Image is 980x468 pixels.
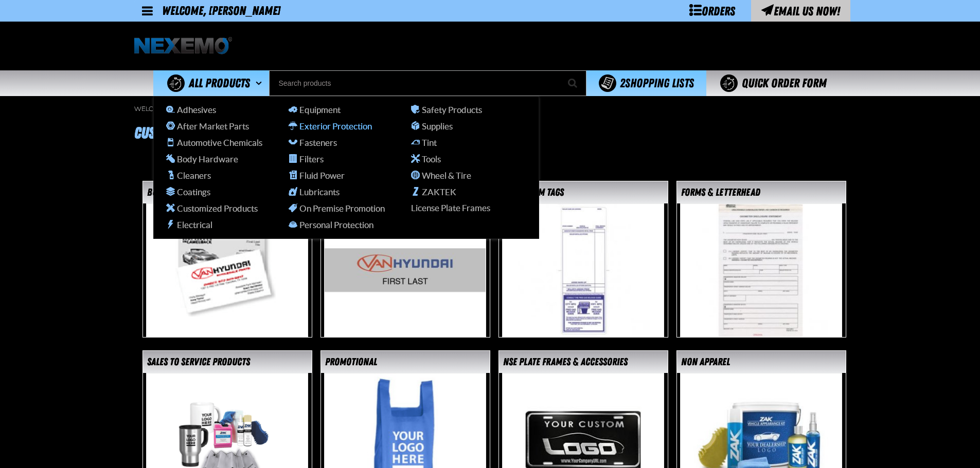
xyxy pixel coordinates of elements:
[620,76,625,90] strong: 2
[143,355,312,373] dt: Sales to Service Products
[411,138,437,147] span: Tint
[411,105,482,115] span: Safety Products
[166,138,262,147] span: Automotive Chemicals
[289,121,372,131] span: Exterior Protection
[411,187,456,197] span: ZAKTEK
[166,121,249,131] span: After Market Parts
[252,70,269,96] button: Open All Products pages
[289,171,345,180] span: Fluid Power
[499,185,668,203] dt: Addendum Tags
[289,138,337,147] span: Fasteners
[677,185,846,203] dt: Forms & Letterhead
[166,187,210,197] span: Coatings
[166,203,258,213] span: Customized Products
[289,187,340,197] span: Lubricants
[166,105,216,115] span: Adhesives
[289,105,341,115] span: Equipment
[166,220,212,230] span: Electrical
[676,181,846,338] a: Forms & Letterhead
[499,355,668,373] dt: nse Plate Frames & Accessories
[411,203,490,213] span: License Plate Frames
[134,37,232,55] a: Home
[561,70,586,96] button: Start Searching
[166,154,238,164] span: Body Hardware
[677,355,846,373] dt: Non Apparel
[498,181,668,338] a: Addendum Tags
[411,171,471,180] span: Wheel & Tire
[706,70,846,96] a: Quick Order Form
[134,37,232,55] img: Nexemo logo
[166,171,211,180] span: Cleaners
[289,220,373,230] span: Personal Protection
[289,154,324,164] span: Filters
[411,154,441,164] span: Tools
[146,203,308,337] img: Business Cards
[620,76,694,90] span: Shopping Lists
[289,203,385,213] span: On Premise Promotion
[134,105,202,113] a: Welcome - Nexemo
[143,185,312,203] dt: Business Cards
[134,119,846,147] h1: Customized Products
[320,181,490,338] a: Name Badges
[502,203,664,337] img: Addendum Tags
[142,181,312,338] a: Business Cards
[269,70,586,96] input: Search
[321,355,490,373] dt: Promotional
[324,203,486,337] img: Name Badges
[411,121,453,131] span: Supplies
[134,105,846,113] nav: Breadcrumbs
[680,203,842,337] img: Forms & Letterhead
[586,70,706,96] button: You have 2 Shopping Lists. Open to view details
[189,74,250,92] span: All Products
